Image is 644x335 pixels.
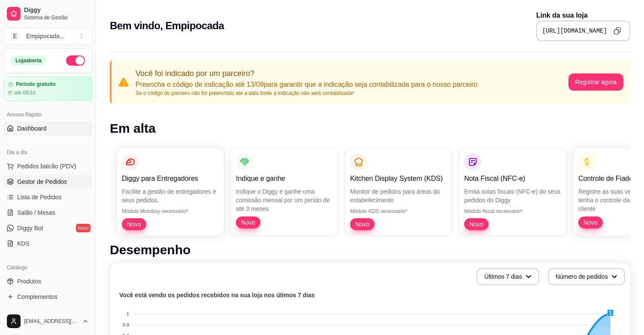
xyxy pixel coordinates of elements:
[117,148,224,235] button: Diggy para EntregadoresFacilite a gestão de entregadores e seus pedidos.Módulo Motoboy necessário...
[236,187,333,213] p: Indique o Diggy e ganhe uma comissão mensal por um perído de até 3 meses
[3,146,92,159] div: Dia a dia
[3,274,92,288] a: Produtos
[464,208,561,215] p: Módulo fiscal necessário*
[3,27,92,45] button: Select a team
[122,187,219,204] p: Facilite a gestão de entregadores e seus pedidos.
[3,237,92,250] a: KDS
[568,73,624,91] button: Registrar agora
[350,174,447,184] p: Kitchen Display System (KDS)
[17,292,57,301] span: Complementos
[231,148,338,235] button: Indique e ganheIndique o Diggy e ganhe uma comissão mensal por um perído de até 3 mesesNovo
[3,175,92,189] a: Gestor de Pedidos
[17,124,47,133] span: Dashboard
[477,268,539,285] button: Últimos 7 dias
[16,81,56,88] article: Período gratuito
[136,90,478,97] p: Se o código do parceiro não for preenchido até a data limite a indicação não será contabilizada*
[3,159,92,173] button: Pedidos balcão (PDV)
[122,174,219,184] p: Diggy para Entregadores
[350,208,447,215] p: Módulo KDS necessário*
[119,292,315,299] text: Você está vendo os pedidos recebidos na sua loja nos útimos 7 dias
[345,148,452,235] button: Kitchen Display System (KDS)Monitor de pedidos para áreas do estabelecimentoMódulo KDS necessário...
[17,239,30,248] span: KDS
[238,218,259,227] span: Novo
[542,27,607,35] pre: [URL][DOMAIN_NAME]
[66,55,85,66] button: Alterar Status
[3,76,92,101] a: Período gratuitoaté 06/10
[459,148,566,235] button: Nota Fiscal (NFC-e)Emita notas fiscais (NFC-e) do seus pedidos do DiggyMódulo fiscal necessário*Novo
[123,323,129,328] tspan: 0.9
[3,261,92,274] div: Catálogo
[352,220,373,228] span: Novo
[3,221,92,235] a: Diggy Botnovo
[11,32,19,40] span: E
[124,220,145,228] span: Novo
[17,224,43,232] span: Diggy Bot
[24,14,89,21] span: Sistema de Gestão
[136,79,478,90] p: Preencha o código de indicação até 13/09 para garantir que a indicação seja contabilizada para o ...
[122,208,219,215] p: Módulo Motoboy necessário*
[466,220,487,228] span: Novo
[17,177,67,186] span: Gestor de Pedidos
[110,121,630,136] h1: Em alta
[24,318,79,325] span: [EMAIL_ADDRESS][DOMAIN_NAME]
[3,311,92,332] button: [EMAIL_ADDRESS][DOMAIN_NAME]
[3,290,92,304] a: Complementos
[17,193,62,201] span: Lista de Pedidos
[26,32,65,40] div: Empipocada ...
[536,10,630,21] p: Link da sua loja
[14,89,36,96] article: até 06/10
[236,174,333,184] p: Indique e ganhe
[127,311,129,317] tspan: 1
[136,67,478,79] p: Você foi indicado por um parceiro?
[464,187,561,204] p: Emita notas fiscais (NFC-e) do seus pedidos do Diggy
[17,277,41,286] span: Produtos
[3,190,92,204] a: Lista de Pedidos
[3,108,92,122] div: Acesso Rápido
[11,56,46,65] div: Loja aberta
[110,19,224,33] h2: Bem vindo, Empipocada
[24,6,89,14] span: Diggy
[611,24,624,38] button: Copy to clipboard
[3,3,92,24] a: DiggySistema de Gestão
[548,268,625,285] button: Número de pedidos
[464,174,561,184] p: Nota Fiscal (NFC-e)
[3,122,92,135] a: Dashboard
[110,242,630,258] h1: Desempenho
[350,187,447,204] p: Monitor de pedidos para áreas do estabelecimento
[580,218,601,227] span: Novo
[3,206,92,219] a: Salão / Mesas
[17,162,76,171] span: Pedidos balcão (PDV)
[17,208,55,217] span: Salão / Mesas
